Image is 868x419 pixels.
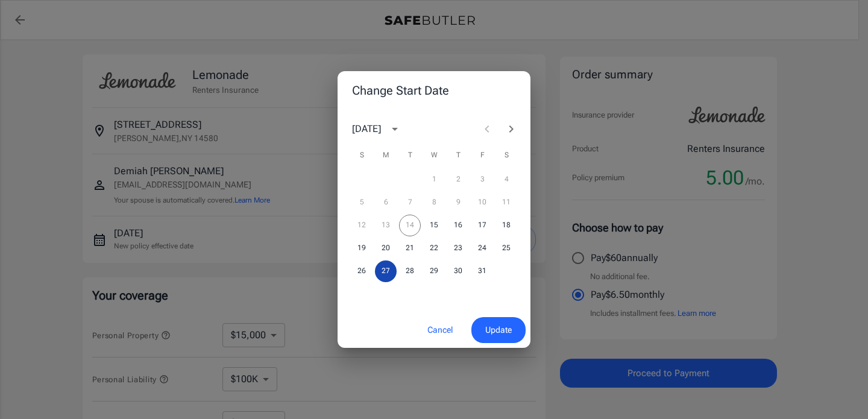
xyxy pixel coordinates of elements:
button: 15 [423,215,445,236]
div: [DATE] [352,122,381,136]
button: 16 [447,215,469,236]
button: 30 [447,260,469,282]
button: 17 [471,215,493,236]
button: 29 [423,260,445,282]
button: Update [471,317,526,343]
button: 24 [471,238,493,259]
button: 23 [447,238,469,259]
h2: Change Start Date [338,71,530,110]
span: Friday [471,143,493,168]
span: Saturday [495,143,517,168]
span: Tuesday [399,143,421,168]
button: 28 [399,260,421,282]
button: 26 [351,260,373,282]
button: 21 [399,238,421,259]
button: 18 [495,215,517,236]
button: 19 [351,238,373,259]
button: Next month [499,117,523,141]
button: 25 [495,238,517,259]
button: 27 [375,260,397,282]
span: Monday [375,143,397,168]
span: Wednesday [423,143,445,168]
button: 22 [423,238,445,259]
button: Cancel [414,317,467,343]
span: Thursday [447,143,469,168]
span: Update [485,323,512,338]
button: 31 [471,260,493,282]
button: calendar view is open, switch to year view [385,119,405,139]
button: 20 [375,238,397,259]
span: Sunday [351,143,373,168]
